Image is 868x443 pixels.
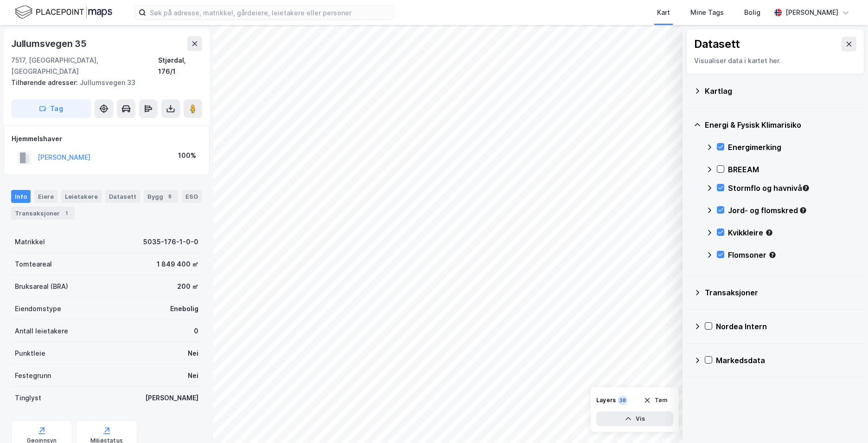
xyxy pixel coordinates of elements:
div: Tooltip anchor [768,251,777,259]
div: Hjemmelshaver [12,133,202,144]
div: Jord- og flomskred [728,205,857,216]
div: Leietakere [61,190,102,203]
div: Kvikkleire [728,227,857,238]
div: Visualiser data i kartet her. [694,55,856,66]
div: Energimerking [728,142,857,153]
iframe: Chat Widget [822,398,868,443]
div: Layers [596,397,616,404]
div: Transaksjoner [11,207,75,220]
div: ESG [182,190,202,203]
button: Tag [11,99,91,118]
div: Bolig [744,7,760,18]
div: Flomsoner [728,249,857,261]
div: Nei [188,348,198,359]
div: Stjørdal, 176/1 [158,55,202,77]
div: 5035-176-1-0-0 [143,236,198,248]
div: 7517, [GEOGRAPHIC_DATA], [GEOGRAPHIC_DATA] [11,55,158,77]
div: Antall leietakere [15,326,68,337]
div: Punktleie [15,348,45,359]
div: Bygg [144,190,178,203]
img: logo.f888ab2527a4732fd821a326f86c7f29.svg [15,4,112,20]
div: Nordea Intern [716,321,857,332]
div: Tooltip anchor [802,184,810,192]
div: 200 ㎡ [177,281,198,292]
button: Tøm [638,393,673,408]
div: Eiendomstype [15,303,61,314]
div: Jullumsvegen 35 [11,36,89,51]
div: Bruksareal (BRA) [15,281,68,292]
div: Enebolig [170,303,198,314]
div: 0 [194,326,198,337]
div: Kart [657,7,670,18]
div: Matrikkel [15,236,45,248]
div: Transaksjoner [705,287,857,298]
div: Markedsdata [716,355,857,366]
div: Tinglyst [15,392,41,404]
div: Info [11,190,31,203]
div: Mine Tags [690,7,724,18]
span: Tilhørende adresser: [11,78,80,86]
div: 38 [618,396,628,405]
div: Tooltip anchor [765,228,773,237]
div: [PERSON_NAME] [145,392,198,404]
div: Eiere [34,190,57,203]
div: Kartlag [705,85,857,97]
div: Tooltip anchor [799,206,807,215]
div: Festegrunn [15,370,51,381]
div: [PERSON_NAME] [785,7,838,18]
div: 1 849 400 ㎡ [157,259,198,270]
div: 100% [178,150,196,161]
div: Datasett [694,37,740,52]
div: Energi & Fysisk Klimarisiko [705,119,857,130]
input: Søk på adresse, matrikkel, gårdeiere, leietakere eller personer [146,6,394,20]
div: Nei [188,370,198,381]
div: Jullumsvegen 33 [11,77,195,88]
div: Datasett [105,190,140,203]
div: 8 [165,192,174,201]
div: BREEAM [728,164,857,175]
div: Stormflo og havnivå [728,182,857,194]
button: Vis [596,411,673,426]
div: Tomteareal [15,259,52,270]
div: 1 [62,208,71,218]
